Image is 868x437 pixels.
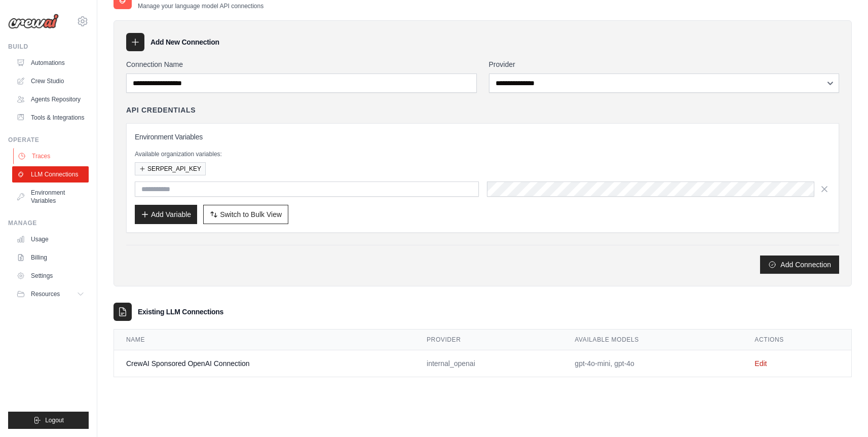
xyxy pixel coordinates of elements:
h3: Existing LLM Connections [138,307,223,317]
a: Tools & Integrations [12,110,89,126]
h4: API Credentials [126,105,196,115]
button: Switch to Bulk View [203,205,288,224]
span: Switch to Bulk View [220,209,282,220]
th: Actions [742,330,851,350]
td: gpt-4o-mini, gpt-4o [562,350,742,377]
div: Operate [8,136,89,144]
h3: Add New Connection [150,37,219,47]
a: Automations [12,55,89,71]
th: Available Models [562,330,742,350]
p: Available organization variables: [135,150,831,158]
th: Provider [414,330,562,350]
span: Resources [31,290,60,298]
a: LLM Connections [12,166,89,183]
a: Traces [13,148,90,164]
p: Manage your language model API connections [138,2,263,10]
a: Billing [12,249,89,266]
button: Resources [12,286,89,302]
div: Build [8,43,89,51]
button: SERPER_API_KEY [135,162,206,175]
a: Settings [12,268,89,284]
a: Crew Studio [12,73,89,89]
button: Add Connection [760,256,839,274]
a: Edit [754,359,767,368]
span: Logout [45,416,64,424]
th: Name [114,330,414,350]
div: Manage [8,219,89,227]
td: internal_openai [414,350,562,377]
img: Logo [8,14,59,29]
td: CrewAI Sponsored OpenAI Connection [114,350,414,377]
button: Logout [8,412,89,429]
label: Provider [489,59,840,69]
label: Connection Name [126,59,477,69]
button: Add Variable [135,205,197,224]
h3: Environment Variables [135,132,831,142]
a: Agents Repository [12,91,89,107]
a: Environment Variables [12,185,89,209]
a: Usage [12,231,89,247]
